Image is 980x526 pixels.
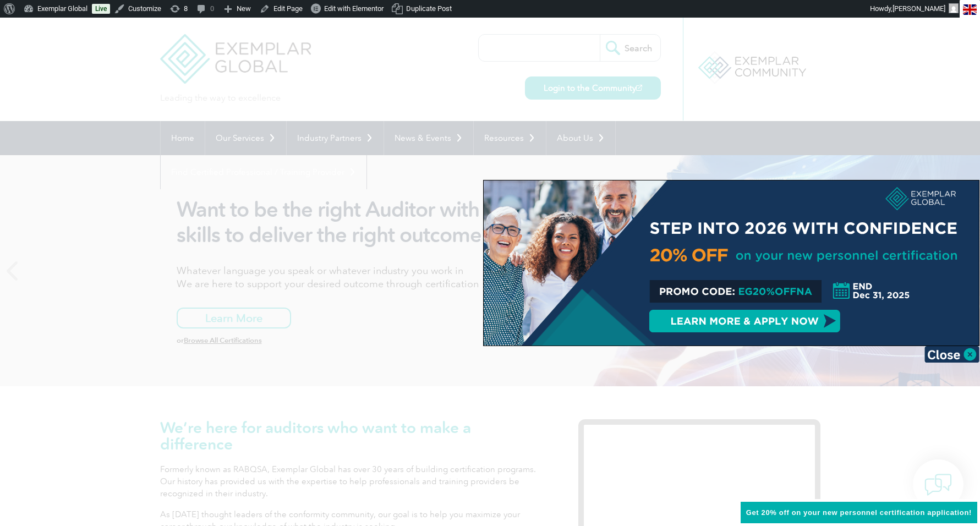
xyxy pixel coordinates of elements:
a: Live [92,4,110,14]
img: en [963,4,977,15]
span: Get 20% off on your new personnel certification application! [746,508,972,517]
span: [PERSON_NAME] [893,4,945,13]
span: Edit with Elementor [324,4,384,13]
img: Close [924,346,979,363]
